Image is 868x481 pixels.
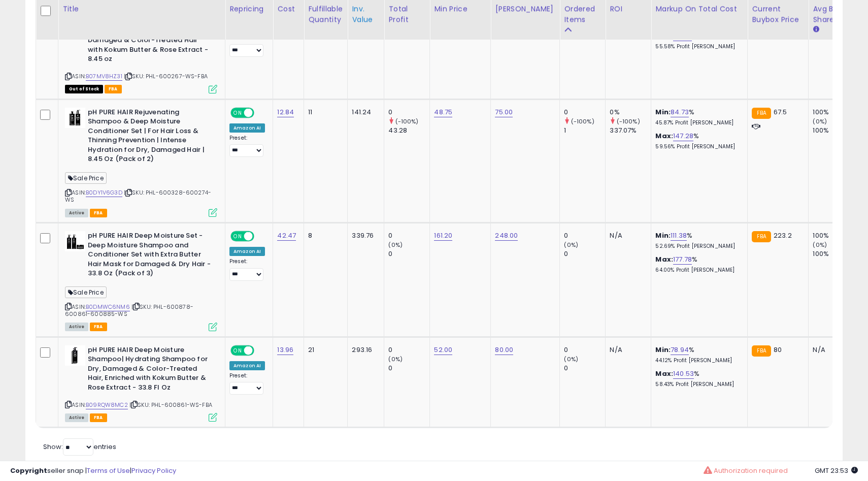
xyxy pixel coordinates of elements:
[564,364,605,373] div: 0
[229,361,265,370] div: Amazon AI
[253,346,269,355] span: OFF
[610,231,643,240] div: N/A
[352,345,376,355] div: 293.16
[308,4,343,25] div: Fulfillable Quantity
[388,4,425,25] div: Total Profit
[655,267,740,274] p: 64.00% Profit [PERSON_NAME]
[229,258,265,281] div: Preset:
[655,119,740,126] p: 45.87% Profit [PERSON_NAME]
[813,117,827,125] small: (0%)
[655,31,673,41] b: Max:
[564,345,605,355] div: 0
[655,254,673,264] b: Max:
[671,231,687,241] a: 111.38
[43,442,116,452] span: Show: entries
[388,108,429,117] div: 0
[65,345,217,421] div: ASIN:
[65,303,193,318] span: | SKU: PHL-600878-600861-600885-WS
[388,126,429,135] div: 43.28
[253,108,269,117] span: OFF
[87,466,130,475] a: Terms of Use
[388,364,429,373] div: 0
[88,345,211,395] b: pH PURE HAIR Deep Moisture Shampoo| Hydrating Shampoo for Dry, Damaged & Color-Treated Hair, Enri...
[65,8,217,92] div: ASIN:
[352,231,376,240] div: 339.76
[655,381,740,388] p: 58.43% Profit [PERSON_NAME]
[671,107,689,117] a: 84.73
[231,108,244,117] span: ON
[813,241,827,249] small: (0%)
[752,4,804,25] div: Current Buybox Price
[229,135,265,157] div: Preset:
[495,345,513,355] a: 80.00
[495,107,513,117] a: 75.00
[752,231,771,242] small: FBA
[65,85,103,93] span: All listings that are currently out of stock and unavailable for purchase on Amazon
[131,466,176,475] a: Privacy Policy
[65,108,217,216] div: ASIN:
[655,369,673,378] b: Max:
[610,4,647,14] div: ROI
[65,323,88,331] span: All listings currently available for purchase on Amazon
[673,254,692,265] a: 177.78
[564,249,605,259] div: 0
[655,108,740,126] div: %
[655,31,740,50] div: %
[229,4,269,14] div: Repricing
[277,4,299,14] div: Cost
[655,131,673,141] b: Max:
[752,108,771,119] small: FBA
[610,126,651,135] div: 337.07%
[277,345,293,355] a: 13.96
[90,209,107,217] span: FBA
[388,231,429,240] div: 0
[388,345,429,355] div: 0
[655,345,671,355] b: Min:
[434,345,452,355] a: 52.00
[655,107,671,117] b: Min:
[571,117,594,125] small: (-100%)
[610,345,643,355] div: N/A
[65,345,85,366] img: 21lDcAK-e1L._SL40_.jpg
[388,249,429,259] div: 0
[495,231,518,241] a: 248.00
[813,4,850,25] div: Avg BB Share
[10,466,176,476] div: seller snap | |
[124,72,208,80] span: | SKU: PHL-600267-WS-FBA
[65,188,211,204] span: | SKU: PHL-600328-600274-WS
[129,401,212,409] span: | SKU: PHL-600861-WS-FBA
[253,232,269,241] span: OFF
[774,231,792,240] span: 223.2
[774,107,787,117] span: 67.5
[813,108,854,117] div: 100%
[231,346,244,355] span: ON
[495,4,555,14] div: [PERSON_NAME]
[86,72,122,81] a: B07MV8HZ31
[617,117,640,125] small: (-100%)
[277,107,294,117] a: 12.84
[655,255,740,274] div: %
[308,108,340,117] div: 11
[86,303,130,311] a: B0DMWC6NM6
[813,249,854,259] div: 100%
[86,188,122,197] a: B0DY1V6G3D
[774,345,782,355] span: 80
[655,4,743,14] div: Markup on Total Cost
[655,231,671,240] b: Min:
[655,143,740,150] p: 59.56% Profit [PERSON_NAME]
[395,117,419,125] small: (-100%)
[673,369,694,379] a: 140.53
[434,107,452,117] a: 48.75
[564,126,605,135] div: 1
[655,369,740,388] div: %
[65,209,88,217] span: All listings currently available for purchase on Amazon
[88,108,211,167] b: pH PURE HAIR Rejuvenating Shampoo & Deep Moisture Conditioner Set | For Hair Loss & Thinning Prev...
[434,231,452,241] a: 161.20
[88,231,211,281] b: pH PURE HAIR Deep Moisture Set - Deep Moisture Shampoo and Conditioner Set with Extra Butter Hair...
[813,25,819,34] small: Avg BB Share.
[564,231,605,240] div: 0
[308,231,340,240] div: 8
[231,232,244,241] span: ON
[564,241,578,249] small: (0%)
[610,108,651,117] div: 0%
